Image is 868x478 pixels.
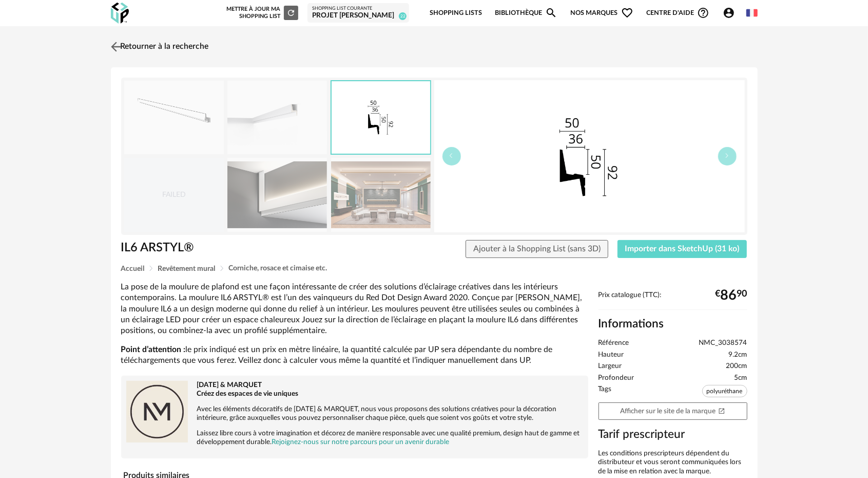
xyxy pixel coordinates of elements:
[599,317,747,332] h2: Informations
[227,81,327,154] img: NMC_02_arstyl_il6_cornices_a_wbs.jpg
[312,11,404,21] div: Projet [PERSON_NAME]
[723,7,740,19] span: Account Circle icon
[121,344,588,366] p: le prix indiqué est un prix en mètre linéaire, la quantité calculée par UP sera dépendante du nom...
[599,385,612,400] span: Tags
[399,12,407,20] span: 22
[197,390,299,397] b: Créez des espaces de vie uniques
[126,429,583,447] p: Laissez libre cours à votre imagination et décorez de manière responsable avec une qualité premiu...
[599,374,634,383] span: Profondeur
[227,158,327,231] img: NMC_02_002094.jpg
[312,6,404,12] div: Shopping List courante
[121,240,376,256] h1: IL6 ARSTYL®
[272,438,450,446] a: Rejoignez-nous sur notre parcours pour un avenir durable
[718,407,725,414] span: Open In New icon
[121,282,588,336] p: La pose de la moulure de plafond est une façon intéressante de créer des solutions d’éclairage cr...
[571,1,633,25] span: Nos marques
[466,240,608,259] button: Ajouter à la Shopping List (sans 3D)
[599,449,747,476] div: Les conditions prescripteurs dépendent du distributeur et vous seront communiquées lors de la mis...
[646,7,709,19] span: Centre d'aideHelp Circle Outline icon
[121,265,747,272] div: Breadcrumb
[545,7,557,19] span: Magnify icon
[735,374,747,383] span: 5cm
[721,291,737,300] span: 86
[599,402,747,420] a: Afficher sur le site de la marqueOpen In New icon
[495,1,557,25] a: BibliothèqueMagnify icon
[723,7,735,19] span: Account Circle icon
[286,10,296,15] span: Refresh icon
[158,265,216,272] span: Revêtement mural
[224,6,298,20] div: Mettre à jour ma Shopping List
[746,7,758,19] img: fr
[726,362,747,371] span: 200cm
[126,381,188,443] img: brand logo
[625,245,740,253] span: Importer dans SketchUp (31 ko)
[434,80,745,232] img: NMC_02_arstyl_il6.png
[124,158,224,231] div: FAILED
[121,265,145,272] span: Accueil
[716,291,747,300] div: € 90
[126,405,583,422] p: Avec les éléments décoratifs de [DATE] & MARQUET, nous vous proposons des solutions créatives pou...
[124,81,224,154] img: thumbnail.png
[599,427,747,442] h3: Tarif prescripteur
[621,7,633,19] span: Heart Outline icon
[599,362,622,371] span: Largeur
[332,81,430,154] img: NMC_02_arstyl_il6.png
[697,7,709,19] span: Help Circle Outline icon
[599,291,747,310] div: Prix catalogue (TTC):
[108,39,123,54] img: svg+xml;base64,PHN2ZyB3aWR0aD0iMjQiIGhlaWdodD0iMjQiIHZpZXdCb3g9IjAgMCAyNCAyNCIgZmlsbD0ibm9uZSIgeG...
[121,345,186,354] b: Point d’attention :
[473,245,601,253] span: Ajouter à la Shopping List (sans 3D)
[229,265,327,272] span: Corniche, rosace et cimaise etc.
[599,339,629,348] span: Référence
[111,3,129,24] img: OXP
[197,381,262,389] b: [DATE] & MARQUET
[729,351,747,360] span: 9.2cm
[702,385,747,397] span: polyuréthane
[699,339,747,348] span: NMC_3038574
[312,6,404,21] a: Shopping List courante Projet [PERSON_NAME] 22
[331,158,431,231] img: NMC_02_002097b.jpg
[618,240,747,259] button: Importer dans SketchUp (31 ko)
[430,1,482,25] a: Shopping Lists
[108,35,209,58] a: Retourner à la recherche
[599,351,624,360] span: Hauteur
